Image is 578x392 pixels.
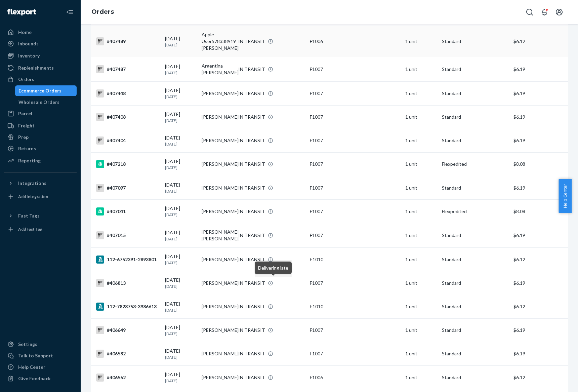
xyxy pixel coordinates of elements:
a: Replenishments [4,63,77,73]
p: [DATE] [165,260,196,266]
a: Home [4,27,77,38]
div: Fast Tags [18,212,40,219]
td: 1 unit [403,318,439,342]
div: [DATE] [165,205,196,218]
a: Reporting [4,155,77,166]
a: Returns [4,143,77,154]
td: 1 unit [403,129,439,152]
td: 1 unit [403,342,439,365]
div: Prep [18,134,29,141]
td: $6.19 [511,271,568,295]
td: Argentina [PERSON_NAME] [199,57,236,82]
div: [DATE] [165,182,196,194]
div: Wholesale Orders [18,99,59,106]
td: $6.19 [511,82,568,105]
div: Give Feedback [18,375,51,382]
td: $6.12 [511,248,568,271]
button: Give Feedback [4,373,77,384]
a: Parcel [4,108,77,119]
div: Freight [18,122,35,129]
p: [DATE] [165,307,196,313]
div: #406582 [96,350,160,358]
p: Standard [442,38,508,45]
td: $6.19 [511,342,568,365]
a: Inbounds [4,38,77,49]
div: Returns [18,145,36,152]
p: [DATE] [165,141,196,147]
td: [PERSON_NAME] [199,105,236,129]
div: IN TRANSIT [238,114,265,120]
div: F1007 [310,66,400,73]
div: Home [18,29,32,36]
td: [PERSON_NAME] [199,200,236,223]
div: F1007 [310,350,400,357]
div: IN TRANSIT [238,161,265,167]
p: [DATE] [165,118,196,123]
p: Standard [442,303,508,310]
p: [DATE] [165,283,196,289]
a: Talk to Support [4,350,77,361]
p: [DATE] [165,94,196,100]
img: Flexport logo [7,9,36,15]
button: Open account menu [552,5,566,19]
div: F1007 [310,185,400,191]
button: Open Search Box [523,5,536,19]
div: #407097 [96,184,160,192]
div: #406562 [96,374,160,382]
td: [PERSON_NAME] [199,82,236,105]
p: Standard [442,66,508,73]
div: #407015 [96,231,160,239]
div: IN TRANSIT [238,327,265,334]
div: #407487 [96,65,160,73]
p: Standard [442,280,508,286]
a: Wholesale Orders [15,97,77,108]
p: Flexpedited [442,161,508,167]
td: [PERSON_NAME] [199,152,236,176]
td: [PERSON_NAME] [199,318,236,342]
div: Ecommerce Orders [18,87,61,94]
div: #406813 [96,279,160,287]
td: [PERSON_NAME] [199,342,236,365]
div: [DATE] [165,87,196,100]
div: #407448 [96,89,160,97]
div: IN TRANSIT [238,350,265,357]
div: #407041 [96,207,160,215]
p: Standard [442,256,508,263]
td: [PERSON_NAME] [199,271,236,295]
span: Help Center [559,179,572,213]
p: [DATE] [165,378,196,384]
p: Standard [442,185,508,191]
div: Help Center [18,364,45,370]
td: $6.19 [511,318,568,342]
p: [DATE] [165,354,196,360]
td: $6.19 [511,176,568,199]
a: Freight [4,120,77,131]
div: [DATE] [165,111,196,123]
p: Standard [442,90,508,97]
p: Standard [442,327,508,334]
a: Settings [4,339,77,350]
p: [DATE] [165,165,196,170]
td: 1 unit [403,57,439,82]
div: [DATE] [165,324,196,337]
div: #407408 [96,113,160,121]
div: IN TRANSIT [238,303,265,310]
div: IN TRANSIT [238,232,265,239]
td: 1 unit [403,82,439,105]
td: 1 unit [403,105,439,129]
a: Help Center [4,362,77,373]
div: IN TRANSIT [238,208,265,215]
td: 1 unit [403,295,439,318]
div: [DATE] [165,277,196,289]
div: Settings [18,341,37,348]
p: [DATE] [165,212,196,218]
p: Standard [442,137,508,144]
p: Standard [442,350,508,357]
p: Delivering late [258,264,288,271]
td: 1 unit [403,176,439,199]
p: [DATE] [165,42,196,48]
div: Inventory [18,52,40,59]
div: [DATE] [165,301,196,313]
td: $8.08 [511,200,568,223]
a: Prep [4,132,77,143]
